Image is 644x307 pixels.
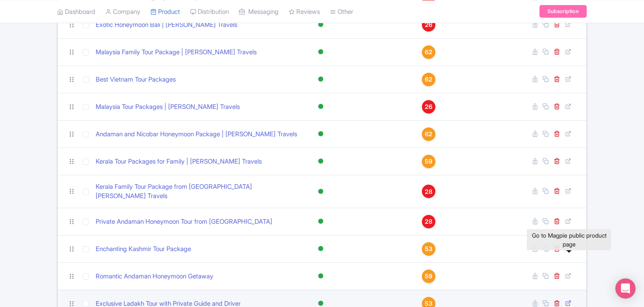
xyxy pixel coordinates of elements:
[414,45,443,59] a: 62
[425,187,432,196] span: 28
[425,20,432,29] span: 26
[317,128,325,140] div: Active
[414,127,443,141] a: 62
[317,185,325,198] div: Active
[425,217,432,226] span: 28
[615,278,636,299] div: Open Intercom Messenger
[96,20,237,30] a: Exotic Honeymoon Bali | [PERSON_NAME] Travels
[425,272,432,281] span: 59
[425,157,432,166] span: 59
[414,155,443,168] a: 59
[317,155,325,167] div: Active
[317,270,325,282] div: Active
[96,182,301,201] a: Kerala Family Tour Package from [GEOGRAPHIC_DATA] [PERSON_NAME] Travels
[317,46,325,58] div: Active
[96,217,272,227] a: Private Andaman Honeymoon Tour from [GEOGRAPHIC_DATA]
[425,48,432,57] span: 62
[317,19,325,31] div: Active
[317,215,325,228] div: Active
[96,48,257,57] a: Malaysia Family Tour Package | [PERSON_NAME] Travels
[414,18,443,32] a: 26
[96,157,262,167] a: Kerala Tour Packages for Family | [PERSON_NAME] Travels
[414,73,443,86] a: 62
[425,75,432,84] span: 62
[317,243,325,255] div: Active
[317,101,325,113] div: Active
[414,270,443,283] a: 59
[425,102,432,111] span: 26
[539,5,587,18] a: Subscription
[96,244,191,254] a: Enchanting Kashmir Tour Package
[527,229,611,250] div: Go to Magpie public product page
[414,100,443,114] a: 26
[425,244,432,254] span: 53
[414,215,443,228] a: 28
[317,73,325,85] div: Active
[96,130,297,139] a: Andaman and Nicobar Honeymoon Package | [PERSON_NAME] Travels
[96,75,176,85] a: Best Vietnam Tour Packages
[425,130,432,139] span: 62
[414,185,443,198] a: 28
[96,102,240,112] a: Malaysia Tour Packages | [PERSON_NAME] Travels
[414,242,443,256] a: 53
[96,272,213,281] a: Romantic Andaman Honeymoon Getaway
